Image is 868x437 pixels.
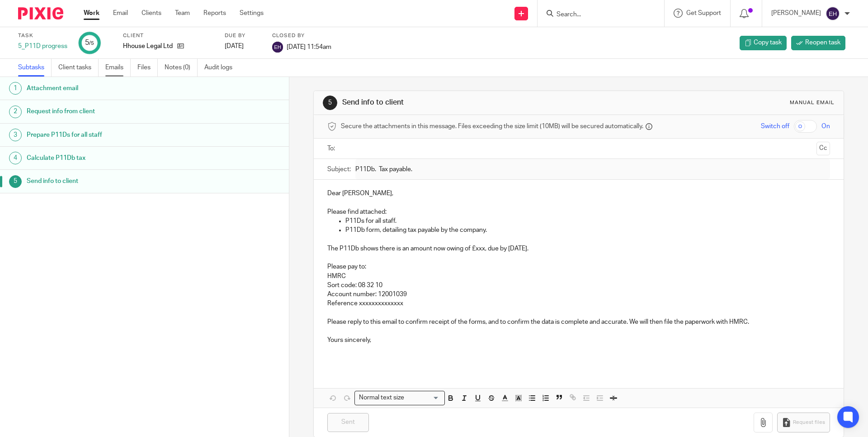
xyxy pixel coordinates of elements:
label: Subject: [327,165,351,174]
label: Client [123,32,213,39]
img: svg%3E [826,6,840,21]
img: Pixie [18,7,63,19]
span: Secure the attachments in this message. Files exceeding the size limit (10MB) will be secured aut... [341,122,643,131]
p: P11Db form, detailing tax payable by the company. [345,226,830,235]
label: Task [18,32,67,39]
a: Reports [203,9,226,18]
div: Manual email [790,99,835,106]
h1: Send info to client [342,98,598,107]
label: To: [327,144,337,153]
small: /5 [89,41,94,46]
p: Dear [PERSON_NAME], [327,189,830,198]
a: Emails [105,59,131,77]
a: Notes (0) [165,59,198,77]
span: On [821,122,830,131]
span: Request files [793,419,825,426]
span: Switch off [761,122,789,131]
p: Hhouse Legal Ltd [123,42,173,51]
p: Yours sincerely, [327,336,830,345]
input: Search [556,11,637,19]
input: Sent [327,413,369,432]
div: 4 [9,152,22,164]
p: Please reply to this email to confirm receipt of the forms, and to confirm the data is complete a... [327,317,830,327]
h1: Request info from client [27,105,196,118]
span: Get Support [686,10,721,16]
label: Closed by [272,32,331,39]
a: Copy task [740,36,787,50]
span: Normal text size [357,393,406,403]
a: Email [113,9,128,18]
h1: Calculate P11Db tax [27,151,196,165]
span: Reopen task [805,38,840,47]
img: svg%3E [272,42,283,53]
h1: Send info to client [27,174,196,188]
a: Settings [240,9,264,18]
div: [DATE] [225,42,261,51]
p: P11Ds for all staff. [345,216,830,226]
label: Due by [225,32,261,39]
p: HMRC [327,272,830,281]
div: 2 [9,106,22,118]
h1: Prepare P11Ds for all staff [27,128,196,142]
p: Reference xxxxxxxxxxxxxx [327,299,830,308]
div: 5 [85,38,94,48]
div: Search for option [354,391,445,405]
div: 5 [9,175,22,188]
p: Please pay to: [327,262,830,271]
a: Reopen task [791,36,845,50]
a: Audit logs [204,59,239,77]
h1: Attachment email [27,82,196,95]
p: Sort code: 08 32 10 [327,281,830,290]
a: Subtasks [18,59,52,77]
a: Files [137,59,158,77]
p: [PERSON_NAME] [771,9,821,18]
a: Work [84,9,99,18]
a: Client tasks [58,59,99,77]
p: Account number: 12001039 [327,290,830,299]
span: [DATE] 11:54am [287,43,331,50]
div: 1 [9,82,22,95]
p: Please find attached: [327,207,830,216]
input: Search for option [407,393,439,403]
span: Copy task [754,38,782,47]
div: 5 [323,96,337,110]
p: The P11Db shows there is an amount now owing of £xxx, due by [DATE]. [327,244,830,253]
div: 3 [9,129,22,141]
button: Cc [816,142,830,155]
a: Team [175,9,190,18]
div: 5_P11D progress [18,42,67,51]
button: Request files [777,413,830,433]
a: Clients [142,9,161,18]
